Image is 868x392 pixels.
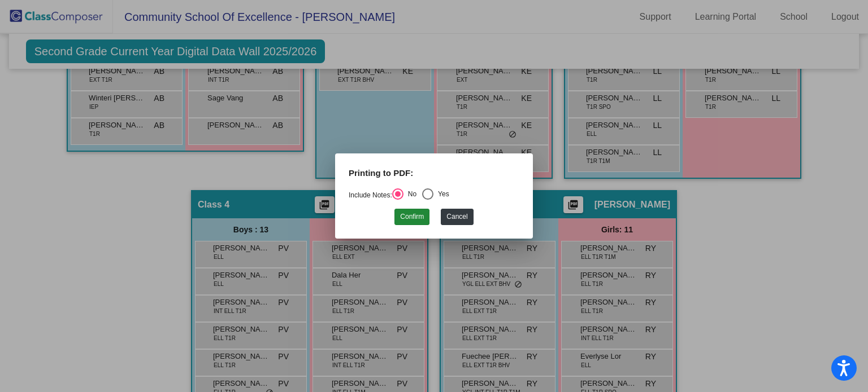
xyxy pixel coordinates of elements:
button: Cancel [441,209,473,225]
div: Yes [433,189,449,199]
mat-radio-group: Select an option [349,191,449,199]
button: Confirm [394,209,429,225]
a: Include Notes: [349,191,392,199]
div: No [403,189,416,199]
label: Printing to PDF: [349,167,413,180]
